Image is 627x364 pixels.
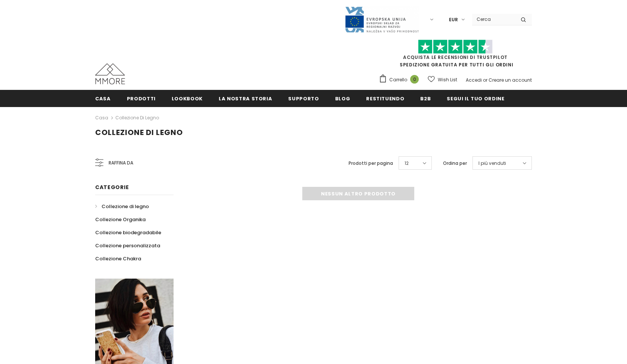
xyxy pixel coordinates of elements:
[95,127,183,138] span: Collezione di legno
[449,16,458,23] span: EUR
[447,95,504,102] span: Segui il tuo ordine
[95,239,160,252] a: Collezione personalizzata
[379,43,532,68] span: SPEDIZIONE GRATUITA PER TUTTI GLI ORDINI
[219,90,272,107] a: La nostra storia
[438,76,457,84] span: Wish List
[219,95,272,102] span: La nostra storia
[127,90,156,107] a: Prodotti
[366,90,404,107] a: Restituendo
[172,95,203,102] span: Lookbook
[472,14,515,25] input: Search Site
[95,229,161,236] span: Collezione biodegradabile
[403,54,508,60] a: Acquista le recensioni di TrustPilot
[95,216,146,223] span: Collezione Organika
[478,160,506,167] span: I più venduti
[95,63,125,84] img: Casi MMORE
[447,90,504,107] a: Segui il tuo ordine
[405,160,409,167] span: 12
[95,95,111,102] span: Casa
[172,90,203,107] a: Lookbook
[466,77,482,83] a: Accedi
[335,90,350,107] a: Blog
[95,252,141,265] a: Collezione Chakra
[288,95,319,102] span: supporto
[344,16,419,22] a: Javni Razpis
[443,160,467,167] label: Ordina per
[115,114,159,121] a: Collezione di legno
[420,90,431,107] a: B2B
[95,90,111,107] a: Casa
[95,242,160,249] span: Collezione personalizzata
[428,73,457,86] a: Wish List
[418,40,493,54] img: Fidati di Pilot Stars
[95,183,129,191] span: Categorie
[95,200,149,213] a: Collezione di legno
[366,95,404,102] span: Restituendo
[288,90,319,107] a: supporto
[349,160,393,167] label: Prodotti per pagina
[335,95,350,102] span: Blog
[483,77,487,83] span: or
[127,95,156,102] span: Prodotti
[102,203,149,210] span: Collezione di legno
[95,213,146,226] a: Collezione Organika
[95,226,161,239] a: Collezione biodegradabile
[95,255,141,262] span: Collezione Chakra
[489,77,532,83] a: Creare un account
[420,95,431,102] span: B2B
[344,6,419,33] img: Javni Razpis
[389,76,407,84] span: Carrello
[379,74,422,85] a: Carrello 0
[95,113,108,122] a: Casa
[410,75,419,84] span: 0
[109,159,133,167] span: Raffina da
